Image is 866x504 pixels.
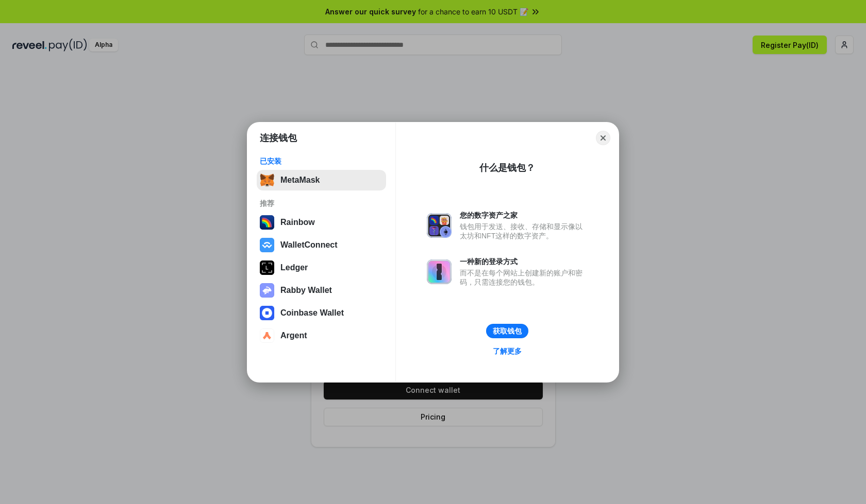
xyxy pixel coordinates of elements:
[280,240,338,250] div: WalletConnect
[280,331,307,340] div: Argent
[460,257,588,266] div: 一种新的登录方式
[493,326,522,336] div: 获取钱包
[280,263,308,272] div: Ledger
[260,328,274,343] img: svg+xml,%3Csvg%20width%3D%2228%22%20height%3D%2228%22%20viewBox%3D%220%200%2028%2028%22%20fill%3D...
[486,324,528,338] button: 获取钱包
[257,212,386,233] button: Rainbow
[257,170,386,190] button: MetaMask
[257,257,386,278] button: Ledger
[260,260,274,275] img: svg+xml,%3Csvg%20xmlns%3D%22http%3A%2F%2Fwww.w3.org%2F2000%2Fsvg%22%20width%3D%2228%22%20height%3...
[280,218,315,227] div: Rainbow
[260,157,383,166] div: 已安装
[280,308,344,318] div: Coinbase Wallet
[260,238,274,252] img: svg+xml,%3Csvg%20width%3D%2228%22%20height%3D%2228%22%20viewBox%3D%220%200%2028%2028%22%20fill%3D...
[257,280,386,301] button: Rabby Wallet
[280,176,320,185] div: MetaMask
[260,283,274,298] img: svg+xml,%3Csvg%20xmlns%3D%22http%3A%2F%2Fwww.w3.org%2F2000%2Fsvg%22%20fill%3D%22none%22%20viewBox...
[460,211,588,220] div: 您的数字资产之家
[487,344,528,358] a: 了解更多
[257,235,386,255] button: WalletConnect
[260,306,274,320] img: svg+xml,%3Csvg%20width%3D%2228%22%20height%3D%2228%22%20viewBox%3D%220%200%2028%2028%22%20fill%3D...
[280,286,332,295] div: Rabby Wallet
[427,259,452,284] img: svg+xml,%3Csvg%20xmlns%3D%22http%3A%2F%2Fwww.w3.org%2F2000%2Fsvg%22%20fill%3D%22none%22%20viewBox...
[257,303,386,323] button: Coinbase Wallet
[260,173,274,187] img: svg+xml,%3Csvg%20fill%3D%22none%22%20height%3D%2233%22%20viewBox%3D%220%200%2035%2033%22%20width%...
[460,268,588,287] div: 而不是在每个网站上创建新的账户和密码，只需连接您的钱包。
[460,222,588,240] div: 钱包用于发送、接收、存储和显示像以太坊和NFT这样的数字资产。
[260,199,383,208] div: 推荐
[479,162,535,174] div: 什么是钱包？
[257,325,386,346] button: Argent
[427,213,452,238] img: svg+xml,%3Csvg%20xmlns%3D%22http%3A%2F%2Fwww.w3.org%2F2000%2Fsvg%22%20fill%3D%22none%22%20viewBox...
[260,215,274,230] img: svg+xml,%3Csvg%20width%3D%22120%22%20height%3D%22120%22%20viewBox%3D%220%200%20120%20120%22%20fil...
[596,131,610,145] button: Close
[260,132,297,144] h1: 连接钱包
[493,346,522,356] div: 了解更多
